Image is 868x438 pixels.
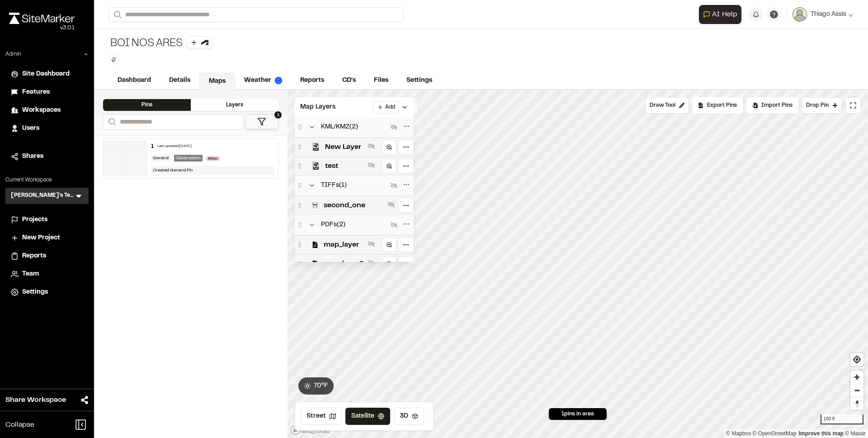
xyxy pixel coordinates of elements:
[821,414,863,424] div: 100 ft
[793,7,854,22] button: Thiago Assis
[850,371,863,384] button: Zoom in
[850,397,863,410] button: Reset bearing to north
[845,430,866,437] a: Maxar
[11,124,83,133] a: Users
[104,140,147,176] img: banner-white.png
[382,140,396,154] a: Zoom to layer
[850,353,863,366] button: Find my location
[298,377,334,395] button: 70°F
[291,72,333,89] a: Reports
[157,144,192,149] div: Last updated [DATE]
[561,410,594,418] span: 1 pins in area
[333,72,365,89] a: CD's
[345,408,390,425] button: Satellite
[366,141,377,152] button: Show layer
[300,102,335,112] span: Map Layers
[646,97,689,114] button: Draw Tool
[366,238,377,249] button: Show layer
[385,103,395,111] span: Add
[726,430,751,437] a: Mapbox
[366,257,377,268] button: Show layer
[324,239,364,250] span: map_layer
[103,114,119,129] button: Search
[699,5,741,24] button: Open AI Assistant
[22,269,39,279] span: Team
[151,166,275,175] div: Created General Pin
[11,287,83,297] a: Settings
[11,152,83,162] a: Shares
[707,101,737,109] span: Export Pins
[382,257,396,271] a: Zoom to layer
[103,99,191,111] div: Pins
[22,215,47,225] span: Projects
[325,161,364,171] span: test
[174,155,203,162] div: Observation
[850,397,863,410] span: Reset bearing to north
[9,24,75,32] div: Oh geez...please don't...
[382,159,396,173] a: Zoom to layer
[11,233,83,243] a: New Project
[806,101,829,109] span: Drop Pin
[793,7,807,22] img: User
[321,122,358,132] span: KML/KMZ ( 2 )
[301,408,342,425] button: Street
[382,238,396,252] a: Zoom to layer
[366,160,377,171] button: Show layer
[850,384,863,397] button: Zoom out
[312,162,320,170] img: kml_black_icon64.png
[5,419,34,430] span: Collapse
[811,10,846,19] span: Thiago Assis
[160,72,199,89] a: Details
[11,105,83,115] a: Workspaces
[324,258,364,269] span: map_layer2
[206,157,220,161] span: Misc
[386,199,396,210] button: Show layer
[692,97,743,114] div: No pins available to export
[365,72,397,89] a: Files
[11,87,83,97] a: Features
[394,408,424,425] button: 3D
[22,251,46,261] span: Reports
[151,155,170,162] div: General
[5,50,21,58] p: Admin
[22,105,61,115] span: Workspaces
[799,430,844,437] a: Map feedback
[108,72,160,89] a: Dashboard
[373,101,399,114] button: Add
[108,55,118,65] button: Edit Tags
[11,251,83,261] a: Reports
[275,77,282,84] img: precipai.png
[11,215,83,225] a: Projects
[802,97,842,114] button: Drop Pin
[11,269,83,279] a: Team
[11,69,83,79] a: Site Dashboard
[151,143,154,151] div: 1
[290,425,330,435] a: Mapbox logo
[699,5,745,24] div: Open AI Assistant
[314,381,328,391] span: 70 ° F
[325,142,364,152] span: New Layer
[321,181,347,190] span: TIFFs ( 1 )
[235,72,291,89] a: Weather
[5,395,66,405] span: Share Workspace
[22,233,60,243] span: New Project
[22,87,50,97] span: Features
[712,9,737,20] span: AI Help
[753,430,797,437] a: OpenStreetMap
[5,176,89,184] p: Current Workspace
[324,200,384,211] span: second_one
[22,152,43,162] span: Shares
[11,191,74,200] h3: [PERSON_NAME]'s Testing
[22,69,70,79] span: Site Dashboard
[245,114,278,129] button: 1
[397,72,441,89] a: Settings
[22,287,48,297] span: Settings
[199,73,235,90] a: Maps
[312,143,320,151] img: kml_black_icon64.png
[746,97,798,114] div: Import Pins into your project
[850,384,863,397] span: Zoom out
[108,7,125,22] button: Search
[22,124,39,133] span: Users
